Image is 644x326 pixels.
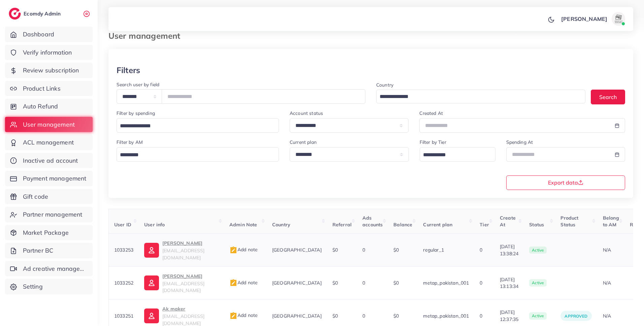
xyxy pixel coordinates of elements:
[362,215,383,228] span: Ads accounts
[144,222,165,228] span: User info
[23,138,74,147] span: ACL management
[229,312,258,318] span: Add note
[376,90,585,103] div: Search for option
[23,228,69,237] span: Market Package
[420,147,495,162] div: Search for option
[548,180,583,185] span: Export data
[162,272,219,280] p: [PERSON_NAME]
[603,247,611,253] span: N/A
[23,102,58,111] span: Auto Refund
[272,222,290,228] span: Country
[500,215,516,228] span: Create At
[500,276,518,290] span: [DATE] 13:13:34
[421,150,487,160] input: Search for option
[332,222,352,228] span: Referral
[529,222,544,228] span: Status
[9,8,21,20] img: logo
[108,31,186,41] h3: User management
[23,84,61,93] span: Product Links
[362,280,365,286] span: 0
[5,153,93,168] a: Inactive ad account
[144,239,219,261] a: [PERSON_NAME][EMAIL_ADDRESS][DOMAIN_NAME]
[423,313,469,319] span: metap_pakistan_001
[500,243,518,257] span: [DATE] 13:38:24
[5,171,93,186] a: Payment management
[362,247,365,253] span: 0
[5,279,93,294] a: Setting
[393,313,399,319] span: $0
[332,280,338,286] span: $0
[162,281,204,293] span: [EMAIL_ADDRESS][DOMAIN_NAME]
[480,313,482,319] span: 0
[5,63,93,78] a: Review subscription
[272,280,322,286] span: [GEOGRAPHIC_DATA]
[630,222,643,228] span: Roles
[229,222,257,228] span: Admin Note
[229,247,258,253] span: Add note
[5,189,93,204] a: Gift code
[529,312,547,320] span: active
[229,279,237,287] img: admin_note.cdd0b510.svg
[23,246,54,255] span: Partner BC
[557,12,628,26] a: [PERSON_NAME]avatar
[423,247,444,253] span: regular_1
[560,215,578,228] span: Product Status
[290,110,323,117] label: Account status
[393,222,412,228] span: Balance
[420,139,446,145] label: Filter by Tier
[393,280,399,286] span: $0
[603,313,611,319] span: N/A
[144,275,159,290] img: ic-user-info.36bf1079.svg
[332,247,338,253] span: $0
[290,139,317,145] label: Current plan
[423,280,469,286] span: metap_pakistan_001
[229,312,237,320] img: admin_note.cdd0b510.svg
[506,175,625,190] button: Export data
[9,8,62,20] a: logoEcomdy Admin
[272,313,322,319] span: [GEOGRAPHIC_DATA]
[23,48,72,57] span: Verify information
[24,10,62,17] h2: Ecomdy Admin
[393,247,399,253] span: $0
[162,313,204,326] span: [EMAIL_ADDRESS][DOMAIN_NAME]
[114,247,133,253] span: 1033253
[23,210,83,219] span: Partner management
[23,30,54,39] span: Dashboard
[332,313,338,319] span: $0
[377,92,577,102] input: Search for option
[5,243,93,258] a: Partner BC
[114,280,133,286] span: 1033252
[117,110,155,117] label: Filter by spending
[612,12,625,26] img: avatar
[529,247,547,254] span: active
[117,65,140,75] h3: Filters
[376,81,393,88] label: Country
[144,272,219,294] a: [PERSON_NAME][EMAIL_ADDRESS][DOMAIN_NAME]
[162,239,219,247] p: [PERSON_NAME]
[5,27,93,42] a: Dashboard
[362,313,365,319] span: 0
[5,45,93,60] a: Verify information
[23,192,48,201] span: Gift code
[229,246,237,254] img: admin_note.cdd0b510.svg
[23,282,43,291] span: Setting
[117,139,143,145] label: Filter by AM
[117,81,159,88] label: Search user by field
[118,121,270,131] input: Search for option
[419,110,443,117] label: Created At
[117,118,279,133] div: Search for option
[114,313,133,319] span: 1033251
[23,264,88,273] span: Ad creative management
[529,279,547,287] span: active
[5,117,93,132] a: User management
[23,156,78,165] span: Inactive ad account
[5,99,93,114] a: Auto Refund
[272,247,322,253] span: [GEOGRAPHIC_DATA]
[603,215,619,228] span: Belong to AM
[5,261,93,276] a: Ad creative management
[423,222,452,228] span: Current plan
[144,243,159,258] img: ic-user-info.36bf1079.svg
[23,120,75,129] span: User management
[5,135,93,150] a: ACL management
[500,309,518,323] span: [DATE] 12:37:35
